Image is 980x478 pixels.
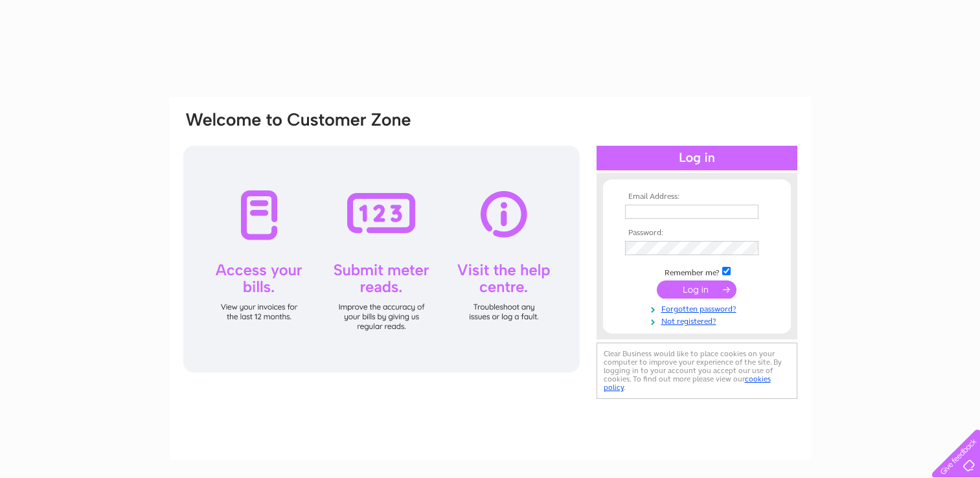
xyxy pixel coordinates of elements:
a: Forgotten password? [625,302,772,314]
th: Password: [622,229,772,238]
div: Clear Business would like to place cookies on your computer to improve your experience of the sit... [597,343,797,399]
td: Remember me? [622,265,772,278]
a: cookies policy [604,374,771,392]
input: Submit [657,280,736,299]
a: Not registered? [625,314,772,326]
th: Email Address: [622,192,772,201]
